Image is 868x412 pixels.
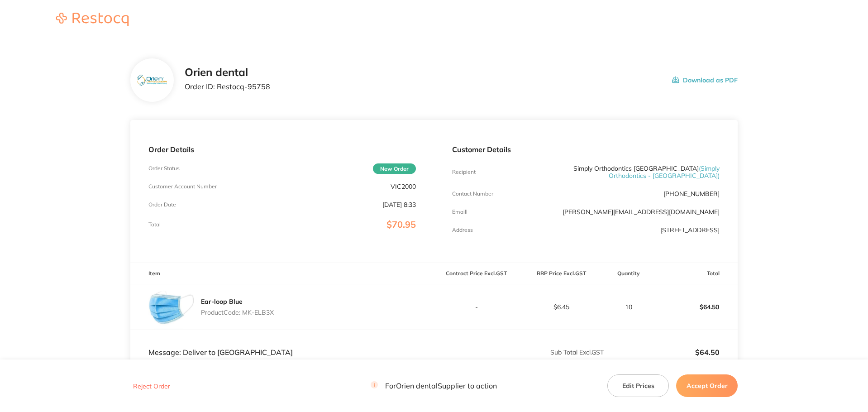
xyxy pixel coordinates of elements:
p: VIC2000 [391,183,416,190]
p: Order Status [148,165,180,172]
p: $64.50 [605,348,720,356]
h2: Orien dental [185,66,270,79]
p: Order Details [148,145,416,153]
p: [DATE] 8:33 [382,201,416,208]
p: Customer Details [452,145,720,153]
p: - [434,303,519,311]
th: RRP Price Excl. GST [519,263,604,284]
p: Order Date [148,201,176,208]
p: Customer Account Number [148,183,217,190]
p: Recipient [452,169,476,175]
p: 10 [605,303,652,311]
span: $70.95 [386,219,416,230]
p: Contact Number [452,191,493,197]
p: Address [452,227,473,233]
th: Total [653,263,738,284]
p: [STREET_ADDRESS] [660,226,720,234]
p: For Orien dental Supplier to action [371,382,497,390]
img: NHJmNHczbQ [148,284,194,330]
td: Message: Deliver to [GEOGRAPHIC_DATA] [130,330,434,357]
a: Restocq logo [47,13,138,28]
img: Restocq logo [47,13,138,26]
button: Reject Order [130,382,173,390]
p: Sub Total Excl. GST [434,349,604,356]
a: [PERSON_NAME][EMAIL_ADDRESS][DOMAIN_NAME] [563,208,720,216]
span: New Order [373,163,416,174]
p: Simply Orthodontics [GEOGRAPHIC_DATA] [541,165,720,179]
a: Ear-loop Blue [201,297,243,306]
p: Order ID: Restocq- 95758 [185,82,270,91]
button: Accept Order [676,374,738,397]
p: Product Code: MK-ELB3X [201,309,274,316]
th: Contract Price Excl. GST [434,263,519,284]
p: [PHONE_NUMBER] [663,190,720,197]
img: eTEwcnBkag [137,75,167,86]
button: Download as PDF [672,66,738,94]
p: $6.45 [520,303,604,311]
p: Emaill [452,209,467,215]
span: ( Simply Orthodontics - [GEOGRAPHIC_DATA] ) [609,164,720,180]
p: $64.50 [653,296,737,318]
p: Total [148,221,161,228]
button: Edit Prices [607,374,669,397]
th: Item [130,263,434,284]
th: Quantity [604,263,653,284]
